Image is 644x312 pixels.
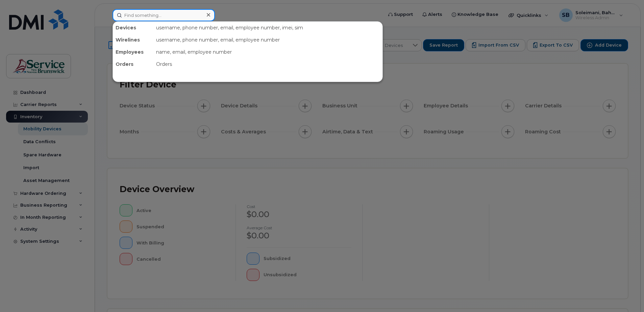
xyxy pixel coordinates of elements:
[113,34,153,46] div: Wirelines
[153,58,382,70] div: Orders
[153,34,382,46] div: username, phone number, email, employee number
[113,22,153,34] div: Devices
[153,22,382,34] div: username, phone number, email, employee number, imei, sim
[153,46,382,58] div: name, email, employee number
[113,46,153,58] div: Employees
[113,58,153,70] div: Orders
